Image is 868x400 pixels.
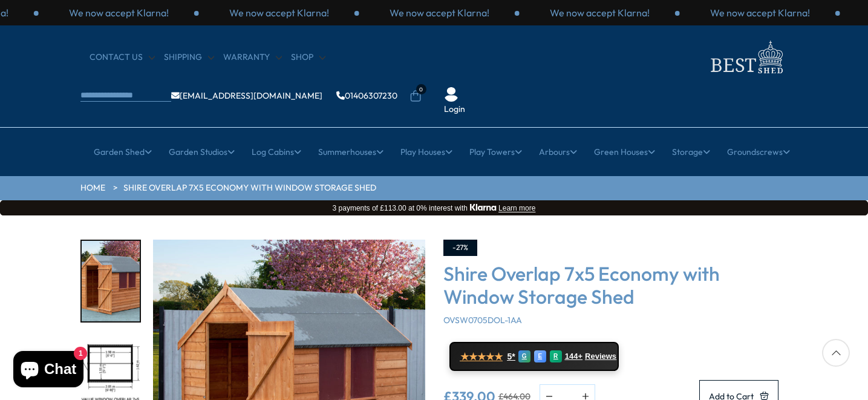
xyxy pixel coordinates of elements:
img: logo [703,38,788,77]
a: Shop [291,51,325,64]
div: 2 / 3 [359,6,520,19]
span: 144+ [565,352,582,361]
a: Login [444,103,465,116]
a: Garden Studios [169,137,235,167]
a: Groundscrews [727,137,790,167]
div: 3 / 3 [520,6,680,19]
a: Log Cabins [252,137,301,167]
inbox-online-store-chat: Shopify online store chat [10,351,87,390]
a: 01406307230 [336,91,397,100]
a: Arbours [539,137,577,167]
div: 1 / 3 [680,6,840,19]
h3: Shire Overlap 7x5 Economy with Window Storage Shed [443,262,788,309]
img: DSC_0007_cebddb06-d03c-453e-8961-f89b447b3e5e_200x200.jpg [82,241,140,321]
a: 0 [410,90,422,102]
div: 1 / 3 [199,6,359,19]
div: 3 / 3 [39,6,199,19]
a: Warranty [223,51,282,64]
p: We now accept Klarna! [710,6,810,19]
img: User Icon [444,87,458,102]
a: Play Houses [400,137,452,167]
a: ★★★★★ 5* G E R 144+ Reviews [449,342,619,371]
a: Summerhouses [318,137,383,167]
a: HOME [80,182,105,194]
span: Reviews [585,352,616,361]
p: We now accept Klarna! [69,6,169,19]
a: Storage [672,137,710,167]
p: We now accept Klarna! [550,6,650,19]
div: 1 / 9 [80,240,141,323]
span: OVSW0705DOL-1AA [443,315,522,326]
a: [EMAIL_ADDRESS][DOMAIN_NAME] [171,91,322,100]
div: R [550,350,562,362]
span: 0 [416,84,426,94]
div: E [534,350,546,362]
p: We now accept Klarna! [229,6,329,19]
a: Green Houses [594,137,655,167]
div: -27% [443,240,477,256]
a: Shire Overlap 7x5 Economy with Window Storage Shed [123,182,376,194]
span: ★★★★★ [460,351,503,362]
p: We now accept Klarna! [390,6,489,19]
a: Play Towers [469,137,522,167]
a: CONTACT US [90,51,155,64]
div: G [518,350,530,362]
a: Garden Shed [94,137,152,167]
a: Shipping [164,51,214,64]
